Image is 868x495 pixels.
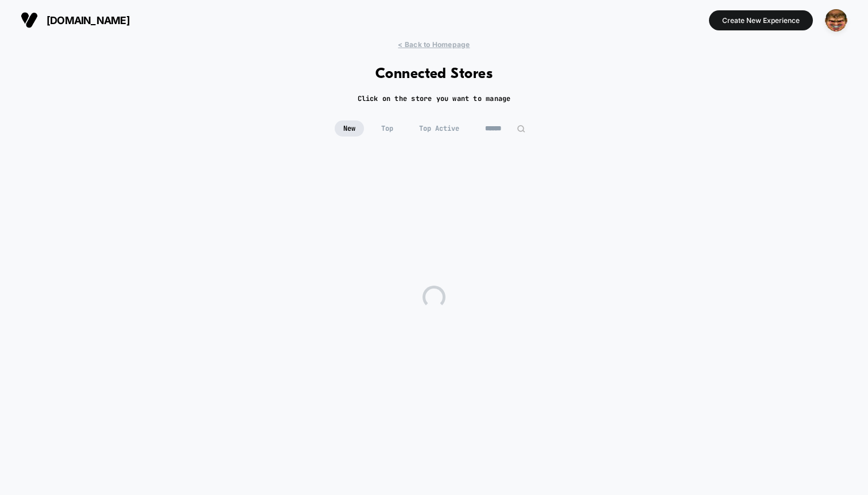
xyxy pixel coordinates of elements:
span: Top [373,120,402,137]
h1: Connected Stores [375,66,493,83]
h2: Click on the store you want to manage [358,94,511,103]
img: ppic [825,9,847,32]
span: < Back to Homepage [398,40,470,49]
span: Top Active [410,120,468,137]
button: ppic [821,9,851,32]
span: [DOMAIN_NAME] [46,14,130,26]
span: New [335,120,364,137]
img: edit [517,124,525,133]
img: Visually logo [21,11,38,29]
button: [DOMAIN_NAME] [17,11,133,29]
button: Create New Experience [709,10,813,30]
